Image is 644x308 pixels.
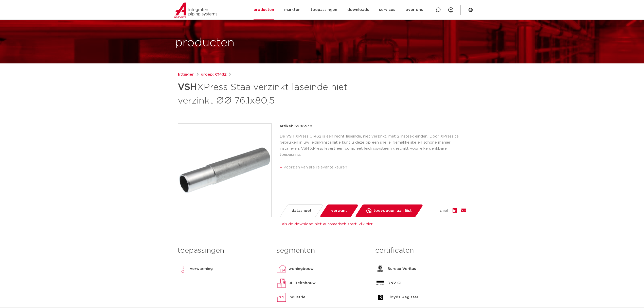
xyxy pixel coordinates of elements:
[375,246,466,256] h3: certificaten
[280,133,466,158] p: De VSH XPress C1432 is een recht laseinde, niet verzinkt, met 2 insteek einden. Door XPress te ge...
[201,72,227,78] a: groep: C1432
[284,163,466,172] li: voorzien van alle relevante keuren
[375,278,385,288] img: DNV-GL
[387,266,416,272] p: Bureau Veritas
[292,207,312,215] span: datasheet
[175,35,235,51] h1: producten
[276,246,367,256] h3: segmenten
[178,80,368,107] h1: XPress Staalverzinkt laseinde niet verzinkt ØØ 76,1x80,5
[387,280,403,286] p: DNV-GL
[289,280,316,286] p: utiliteitsbouw
[319,204,359,217] a: verwant
[280,123,312,129] p: artikel: 6206530
[289,266,314,272] p: woningbouw
[280,204,324,217] a: datasheet
[375,264,385,274] img: Bureau Veritas
[178,264,188,274] img: verwarming
[276,278,287,288] img: utiliteitsbouw
[178,72,194,78] a: fittingen
[276,292,287,302] img: industrie
[375,292,385,302] img: Lloyds Register
[331,207,347,215] span: verwant
[282,222,373,226] a: als de download niet automatisch start, klik hier
[178,83,197,92] strong: VSH
[387,294,418,300] p: Lloyds Register
[373,207,412,215] span: toevoegen aan lijst
[289,294,306,300] p: industrie
[190,266,213,272] p: verwarming
[440,208,449,214] span: deel:
[276,264,287,274] img: woningbouw
[178,246,269,256] h3: toepassingen
[178,124,271,217] img: Product Image for VSH XPress Staalverzinkt laseinde niet verzinkt ØØ 76,1x80,5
